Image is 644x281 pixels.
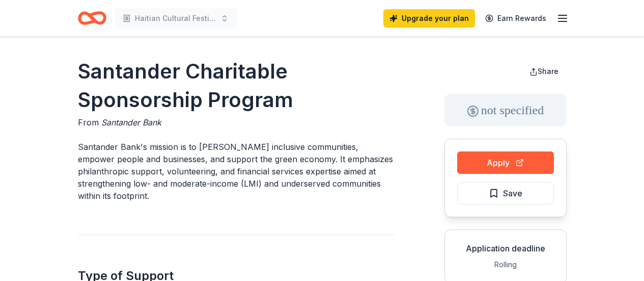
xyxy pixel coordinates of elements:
[457,151,554,174] button: Apply
[503,187,522,200] span: Save
[135,12,216,24] span: Haitian Cultural Festival
[444,94,567,126] div: not specified
[101,117,161,127] span: Santander Bank
[78,116,396,129] div: From
[453,242,558,254] div: Application deadline
[115,8,237,29] button: Haitian Cultural Festival
[521,61,567,82] button: Share
[538,67,558,75] span: Share
[479,9,552,28] a: Earn Rewards
[78,141,396,202] p: Santander Bank's mission is to [PERSON_NAME] inclusive communities, empower people and businesses...
[457,182,554,205] button: Save
[383,9,475,28] a: Upgrade your plan
[453,259,558,271] div: Rolling
[78,6,106,30] a: Home
[78,57,396,114] h1: Santander Charitable Sponsorship Program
